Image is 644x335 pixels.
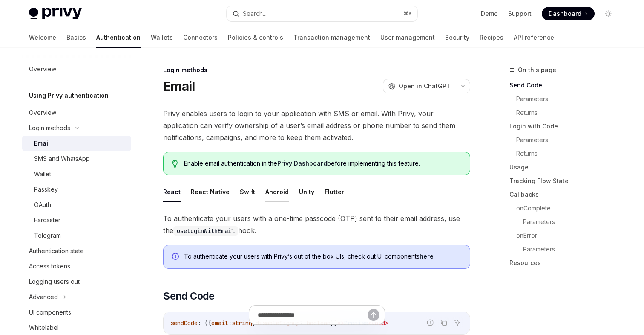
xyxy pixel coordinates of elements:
span: Send Code [163,289,215,303]
a: Email [22,136,131,151]
div: Farcaster [34,215,60,225]
div: Login methods [29,123,70,133]
div: Wallet [34,169,51,179]
a: Transaction management [293,27,370,48]
button: React Native [191,182,230,202]
span: Privy enables users to login to your application with SMS or email. With Privy, your application ... [163,108,470,143]
a: Access tokens [22,259,131,274]
a: Welcome [29,27,56,48]
div: Overview [29,108,56,118]
svg: Info [172,253,181,262]
button: Android [265,182,289,202]
a: Telegram [22,228,131,243]
a: SMS and WhatsApp [22,151,131,166]
a: Returns [516,106,622,119]
a: onComplete [516,201,622,215]
div: OAuth [34,200,51,210]
a: Callbacks [509,188,622,201]
span: ⌘ K [403,10,412,17]
span: On this page [518,65,556,75]
a: API reference [514,27,554,48]
button: Flutter [325,182,344,202]
button: React [163,182,181,202]
a: Logging users out [22,274,131,289]
button: Toggle dark mode [601,7,615,20]
a: Privy Dashboard [277,160,327,167]
span: To authenticate your users with Privy’s out of the box UIs, check out UI components . [184,252,461,261]
a: Wallet [22,166,131,182]
a: Demo [481,9,498,18]
a: User management [380,27,435,48]
button: Send message [368,309,379,321]
a: Authentication [96,27,141,48]
a: Overview [22,105,131,120]
a: Connectors [183,27,218,48]
div: Overview [29,64,56,74]
svg: Tip [172,160,178,168]
a: Support [508,9,532,18]
div: Whitelabel [29,323,59,333]
a: Recipes [480,27,503,48]
a: Overview [22,61,131,77]
h1: Email [163,79,195,94]
a: here [420,253,434,260]
span: Dashboard [549,9,581,18]
button: Search...⌘K [227,6,417,21]
div: Logging users out [29,277,80,287]
a: Wallets [151,27,173,48]
a: Send Code [509,79,622,92]
a: Resources [509,256,622,270]
a: Parameters [516,133,622,147]
button: Open in ChatGPT [383,79,456,93]
a: Policies & controls [228,27,283,48]
a: Tracking Flow State [509,174,622,188]
code: useLoginWithEmail [173,226,238,236]
a: onError [516,229,622,242]
a: Parameters [523,242,622,256]
a: Basics [66,27,86,48]
div: UI components [29,307,71,318]
div: Access tokens [29,261,70,271]
a: Returns [516,147,622,160]
div: Login methods [163,66,470,74]
span: Open in ChatGPT [399,82,451,90]
a: Passkey [22,182,131,197]
div: SMS and WhatsApp [34,154,90,164]
a: Usage [509,160,622,174]
a: Authentication state [22,243,131,259]
span: Enable email authentication in the before implementing this feature. [184,159,461,168]
img: light logo [29,8,82,20]
a: Security [445,27,469,48]
a: UI components [22,305,131,320]
div: Passkey [34,184,58,195]
a: Parameters [516,92,622,106]
button: Swift [240,182,255,202]
button: Unity [299,182,314,202]
div: Search... [243,9,267,19]
div: Email [34,138,50,149]
div: Advanced [29,292,58,302]
a: Dashboard [542,7,595,20]
div: Authentication state [29,246,84,256]
div: Telegram [34,230,61,241]
a: Login with Code [509,119,622,133]
a: OAuth [22,197,131,213]
a: Parameters [523,215,622,229]
h5: Using Privy authentication [29,90,109,101]
span: To authenticate your users with a one-time passcode (OTP) sent to their email address, use the hook. [163,213,470,236]
a: Farcaster [22,213,131,228]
